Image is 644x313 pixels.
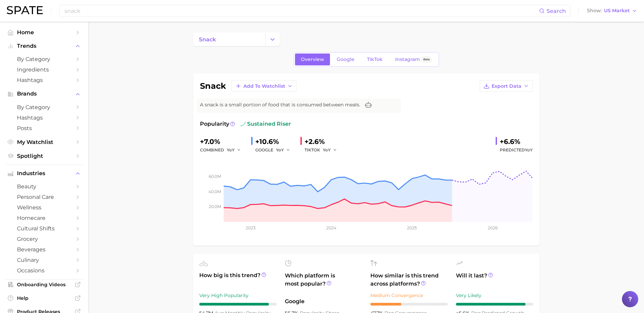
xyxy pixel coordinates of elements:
a: Hashtags [5,75,83,85]
a: grocery [5,234,83,244]
a: homecare [5,213,83,223]
a: Spotlight [5,151,83,161]
span: Export Data [492,83,521,89]
span: YoY [227,147,235,153]
span: personal care [17,194,71,200]
span: Ingredients [17,66,71,73]
a: Hashtags [5,112,83,123]
span: Industries [17,170,71,176]
span: Google [337,57,354,62]
input: Search here for a brand, industry, or ingredient [64,5,539,17]
div: 9 / 10 [199,303,277,306]
button: YoY [227,146,241,154]
div: Very High Popularity [199,291,277,299]
a: snack [193,33,265,46]
span: Show [587,9,602,13]
span: Hashtags [17,77,71,83]
span: homecare [17,215,71,221]
span: YoY [276,147,284,153]
button: YoY [323,146,337,154]
button: Export Data [480,80,533,92]
span: Instagram [395,57,420,62]
span: A snack is a small portion of food that is consumed between meals. [200,101,360,108]
button: Add to Watchlist [232,80,296,92]
span: culinary [17,257,71,263]
span: beverages [17,246,71,253]
span: Onboarding Videos [17,281,71,288]
span: Add to Watchlist [243,83,285,89]
span: wellness [17,204,71,211]
div: 9 / 10 [456,303,533,306]
a: InstagramBeta [389,54,438,65]
span: Will it last? [456,272,533,288]
span: TikTok [367,57,383,62]
span: by Category [17,104,71,110]
span: Home [17,29,71,36]
span: YoY [525,147,533,152]
span: grocery [17,236,71,242]
span: US Market [604,9,630,13]
span: How similar is this trend across platforms? [370,272,448,288]
a: TikTok [361,54,388,65]
span: cultural shifts [17,225,71,232]
div: TIKTOK [305,146,342,154]
button: Trends [5,41,83,51]
a: Home [5,27,83,38]
span: Predicted [500,146,533,154]
span: sustained riser [240,120,291,128]
button: ShowUS Market [585,6,639,15]
div: 4 / 10 [370,303,448,306]
span: Overview [301,57,324,62]
a: Onboarding Videos [5,279,83,290]
tspan: 2023 [245,225,255,230]
button: YoY [276,146,291,154]
span: How big is this trend? [199,271,277,288]
a: Posts [5,123,83,133]
span: Brands [17,91,71,97]
a: beauty [5,181,83,192]
a: beverages [5,244,83,255]
span: Posts [17,125,71,131]
div: +10.6% [255,136,295,147]
div: Very Likely [456,291,533,299]
img: sustained riser [240,121,246,127]
span: My Watchlist [17,139,71,145]
a: by Category [5,102,83,112]
a: Overview [295,54,330,65]
span: occasions [17,267,71,274]
span: beauty [17,183,71,190]
div: +2.6% [305,136,342,147]
h1: snack [200,82,226,90]
tspan: 2024 [326,225,336,230]
span: Spotlight [17,153,71,159]
tspan: 2025 [407,225,417,230]
a: wellness [5,202,83,213]
div: Medium Convergence [370,291,448,299]
a: by Category [5,54,83,64]
div: GOOGLE [255,146,295,154]
span: Help [17,295,71,301]
span: Beta [423,57,430,62]
span: snack [199,36,216,43]
a: Google [331,54,360,65]
img: SPATE [7,6,43,14]
button: Change Category [265,33,280,46]
a: cultural shifts [5,223,83,234]
a: culinary [5,255,83,265]
tspan: 2026 [487,225,497,230]
span: Google [285,297,362,306]
span: Hashtags [17,114,71,121]
span: Which platform is most popular? [285,272,362,294]
div: +6.6% [500,136,533,147]
span: Trends [17,43,71,49]
a: My Watchlist [5,137,83,147]
span: Search [547,8,566,14]
a: occasions [5,265,83,276]
a: Ingredients [5,64,83,75]
span: Popularity [200,120,229,128]
span: YoY [323,147,331,153]
button: Industries [5,168,83,179]
span: by Category [17,56,71,62]
a: personal care [5,192,83,202]
a: Help [5,293,83,303]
